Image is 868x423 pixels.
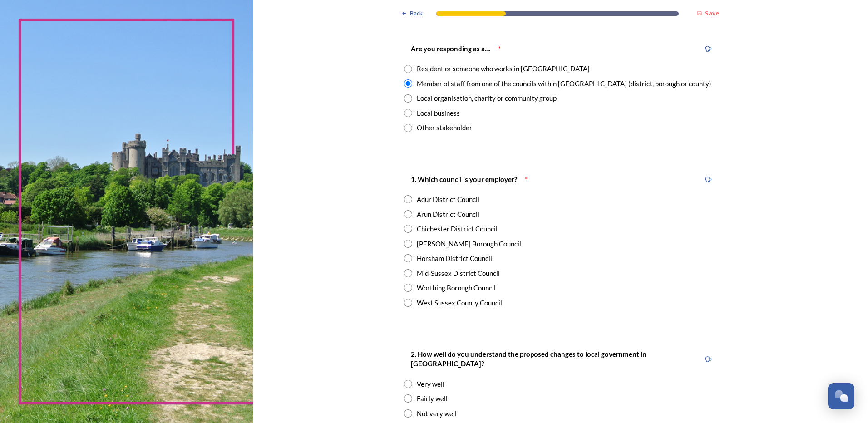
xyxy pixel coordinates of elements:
[417,408,457,419] div: Not very well
[417,64,590,74] div: Resident or someone who works in [GEOGRAPHIC_DATA]
[417,283,496,293] div: Worthing Borough Council
[417,93,557,103] div: Local organisation, charity or community group
[417,79,711,89] div: Member of staff from one of the councils within [GEOGRAPHIC_DATA] (district, borough or county)
[410,9,423,18] span: Back
[417,268,500,279] div: Mid-Sussex District Council
[417,209,479,220] div: Arun District Council
[417,123,472,133] div: Other stakeholder
[828,383,854,409] button: Open Chat
[417,108,460,118] div: Local business
[705,9,719,17] strong: Save
[411,44,490,53] strong: Are you responding as a....
[417,194,479,205] div: Adur District Council
[417,298,502,308] div: West Sussex County Council
[411,350,648,368] strong: 2. How well do you understand the proposed changes to local government in [GEOGRAPHIC_DATA]?
[417,253,492,264] div: Horsham District Council
[417,239,521,249] div: [PERSON_NAME] Borough Council
[417,393,448,404] div: Fairly well
[417,224,498,234] div: Chichester District Council
[417,379,444,389] div: Very well
[411,175,517,183] strong: 1. Which council is your employer?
